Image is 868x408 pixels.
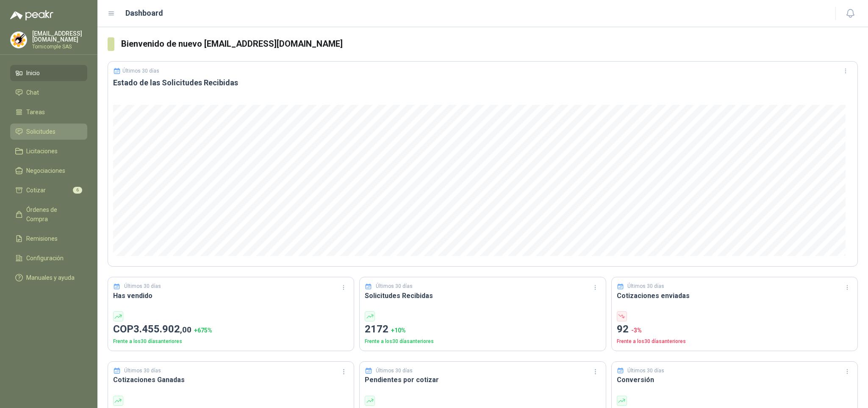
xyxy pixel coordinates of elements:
[26,234,58,243] span: Remisiones
[10,202,87,227] a: Órdenes de Compra
[26,146,58,156] span: Licitaciones
[10,84,87,101] a: Chat
[617,290,852,301] h3: Cotizaciones enviadas
[631,327,642,334] span: -3 %
[113,290,349,301] h3: Has vendido
[113,374,349,385] h3: Cotizaciones Ganadas
[133,323,191,335] span: 3.455.902
[124,282,161,290] p: Últimos 30 días
[26,127,55,136] span: Solicitudes
[194,327,212,334] span: + 675 %
[26,273,75,282] span: Manuales y ayuda
[26,253,64,263] span: Configuración
[10,270,87,286] a: Manuales y ayuda
[10,143,87,159] a: Licitaciones
[32,44,87,49] p: Tornicomple SAS
[376,367,413,375] p: Últimos 30 días
[627,367,664,375] p: Últimos 30 días
[391,327,406,334] span: + 10 %
[11,32,27,48] img: Company Logo
[10,182,87,198] a: Cotizar6
[365,338,600,346] p: Frente a los 30 días anteriores
[26,166,65,175] span: Negociaciones
[10,231,87,247] a: Remisiones
[617,338,852,346] p: Frente a los 30 días anteriores
[365,374,600,385] h3: Pendientes por cotizar
[113,78,852,88] h3: Estado de las Solicitudes Recibidas
[26,107,45,117] span: Tareas
[26,88,39,97] span: Chat
[26,186,46,195] span: Cotizar
[10,124,87,140] a: Solicitudes
[10,250,87,266] a: Configuración
[365,321,600,338] p: 2172
[125,7,163,19] h1: Dashboard
[10,65,87,81] a: Inicio
[376,282,413,290] p: Últimos 30 días
[10,163,87,179] a: Negociaciones
[627,282,664,290] p: Últimos 30 días
[10,104,87,120] a: Tareas
[73,187,82,194] span: 6
[10,10,53,20] img: Logo peakr
[26,68,40,78] span: Inicio
[617,321,852,338] p: 92
[32,31,87,42] p: [EMAIL_ADDRESS][DOMAIN_NAME]
[124,367,161,375] p: Últimos 30 días
[113,321,349,338] p: COP
[180,325,191,335] span: ,00
[26,205,79,224] span: Órdenes de Compra
[122,68,159,74] p: Últimos 30 días
[365,290,600,301] h3: Solicitudes Recibidas
[121,37,858,51] h3: Bienvenido de nuevo [EMAIL_ADDRESS][DOMAIN_NAME]
[113,338,349,346] p: Frente a los 30 días anteriores
[617,374,852,385] h3: Conversión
